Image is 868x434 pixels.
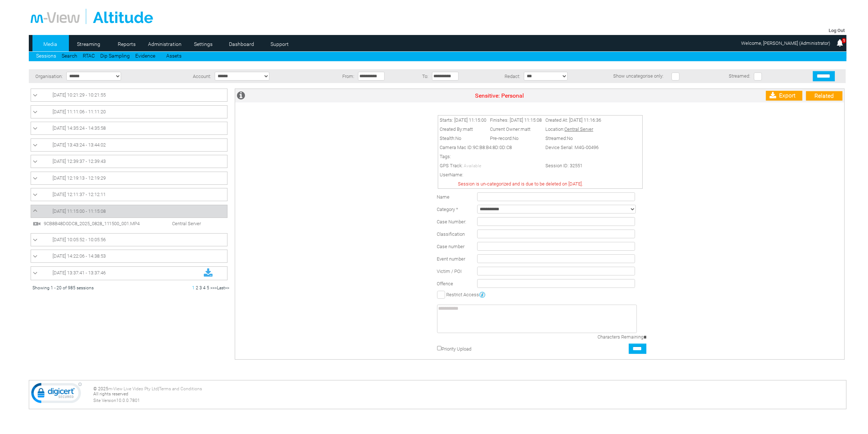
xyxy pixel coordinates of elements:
label: Priority Upload [441,346,471,352]
div: Site Version [93,398,844,403]
span: UserName: [440,172,464,177]
span: GPS Track: [440,163,463,168]
a: Support [262,39,297,50]
a: >> [213,285,217,290]
a: Dashboard [224,39,259,50]
span: M4G-00496 [575,145,599,150]
a: [DATE] 12:11:37 - 12:12:11 [33,190,225,199]
span: 9CB8B48D0DC8_2025_0828_111500_001.MP4 [42,221,153,226]
span: Central Server [154,221,205,226]
td: Restrict Access [435,290,648,299]
a: Dip Sampling [100,53,130,59]
span: 10.0.0.7801 [116,398,140,403]
span: Finishes: [490,117,509,123]
span: Streamed: [729,73,750,79]
span: [DATE] 12:19:13 - 12:19:29 [52,175,106,181]
a: Settings [186,39,221,50]
span: [DATE] 13:37:41 - 13:37:46 [52,270,106,275]
a: Streaming [71,39,106,50]
span: Case number [437,244,465,249]
a: m-View Live Video Pty Ltd [108,386,158,391]
td: Camera Mac ID: [438,143,544,152]
a: [DATE] 13:37:41 - 13:37:46 [33,269,225,278]
span: Show uncategorise only: [613,73,663,79]
a: 9CB8B48D0DC8_2025_0828_111500_001.MP4 Central Server [33,220,205,226]
td: Redact: [486,69,522,83]
td: Location: [544,125,603,134]
span: Victim / POI [437,269,462,274]
span: Classification [437,231,465,237]
a: Sessions [36,53,56,59]
td: To: [412,69,431,83]
a: Related [806,91,842,101]
a: 4 [203,285,206,290]
span: Starts: [440,117,454,123]
span: [DATE] 10:21:29 - 10:21:55 [52,92,106,98]
label: Name [437,194,450,200]
a: Log Out [829,28,845,33]
td: Current Owner: [489,125,544,134]
span: [DATE] 14:22:06 - 14:38:53 [52,253,106,259]
a: Assets [166,53,182,59]
a: 5 [207,285,209,290]
span: Offence [437,281,454,286]
a: [DATE] 12:39:37 - 12:39:43 [33,157,225,166]
a: [DATE] 10:21:29 - 10:21:55 [33,91,225,99]
span: [DATE] 11:15:00 [455,117,487,123]
span: Created At: [546,117,568,123]
span: [DATE] 12:11:37 - 12:12:11 [52,192,106,197]
a: Terms and Conditions [159,386,202,391]
span: [DATE] 11:11:06 - 11:11:20 [52,109,106,114]
span: No [513,136,519,141]
td: Pre-record: [489,134,544,143]
a: [DATE] 10:05:52 - 10:05:56 [33,235,225,244]
a: [DATE] 11:11:06 - 11:11:20 [33,107,225,116]
span: 32551 [570,163,583,168]
span: [DATE] 13:43:24 - 13:44:02 [52,142,106,148]
span: matt [521,126,531,132]
span: No [567,136,573,141]
span: 9C:B8:B4:8D:0D:C8 [473,145,512,150]
a: Media [32,39,68,50]
img: bell25.png [836,39,844,47]
span: Device Serial: [546,145,574,150]
a: Administration [147,39,183,50]
a: [DATE] 13:43:24 - 13:44:02 [33,141,225,149]
td: Sensitive: Personal [266,89,734,102]
td: Created By: [438,125,489,134]
td: Account: [172,69,213,83]
span: Welcome, [PERSON_NAME] (Administrator) [741,40,830,46]
a: [DATE] 14:35:24 - 14:35:58 [33,124,225,133]
span: Central Server [565,126,593,132]
a: 2 [196,285,198,290]
img: video24.svg [33,220,41,228]
span: [DATE] 10:05:52 - 10:05:56 [52,237,106,242]
span: matt [463,126,473,132]
a: Last>> [217,285,229,290]
a: Evidence [135,53,155,59]
img: DigiCert Secured Site Seal [31,382,82,407]
div: Characters Remaining [552,334,646,340]
span: Session is un-categorized and is due to be deleted on [DATE]. [458,181,583,187]
td: From: [327,69,356,83]
span: Session ID: [546,163,569,168]
span: Tags: [440,154,451,159]
a: Export [766,91,802,101]
a: [DATE] 11:15:00 - 11:15:08 [33,207,225,216]
span: [DATE] 11:15:08 [510,117,542,123]
span: No [456,136,462,141]
a: > [210,285,213,290]
a: Reports [109,39,144,50]
a: [DATE] 14:22:06 - 14:38:53 [33,252,225,261]
span: Showing 1 - 20 of 985 sessions [32,285,94,290]
span: [DATE] 11:15:00 - 11:15:08 [52,208,106,214]
div: © 2025 | All rights reserved [93,386,844,403]
td: Organisation: [29,69,65,83]
span: [DATE] 14:35:24 - 14:35:58 [52,125,106,131]
a: [DATE] 12:19:13 - 12:19:29 [33,174,225,183]
span: Case Number: [437,219,467,224]
span: [DATE] 12:39:37 - 12:39:43 [52,159,106,164]
span: [DATE] 11:16:36 [569,117,602,123]
span: 1 [192,285,195,290]
td: Streamed: [544,134,603,143]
